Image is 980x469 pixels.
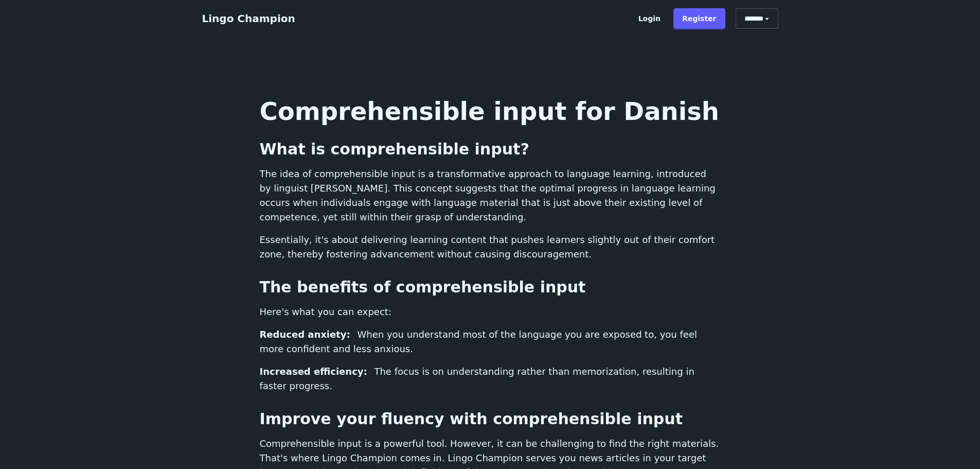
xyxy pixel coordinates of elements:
a: Register [673,8,725,29]
span: When you understand most of the language you are exposed to, you feel more confident and less anx... [260,329,697,354]
h2: Improve your fluency with comprehensible input [260,410,721,428]
a: Lingo Champion [202,12,295,25]
h2: What is comprehensible input? [260,140,721,159]
p: The idea of comprehensible input is a transformative approach to language learning, introduced by... [260,167,721,224]
a: Login [630,8,669,29]
p: Essentially, it's about delivering learning content that pushes learners slightly out of their co... [260,233,721,262]
span: The focus is on understanding rather than memorization, resulting in faster progress. [260,366,694,391]
p: Here's what you can expect: [260,305,721,319]
span: Reduced anxiety: [260,329,350,340]
span: Increased efficiency: [260,366,367,377]
h2: The benefits of comprehensible input [260,278,721,297]
h1: Comprehensible input for Danish [260,99,721,124]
